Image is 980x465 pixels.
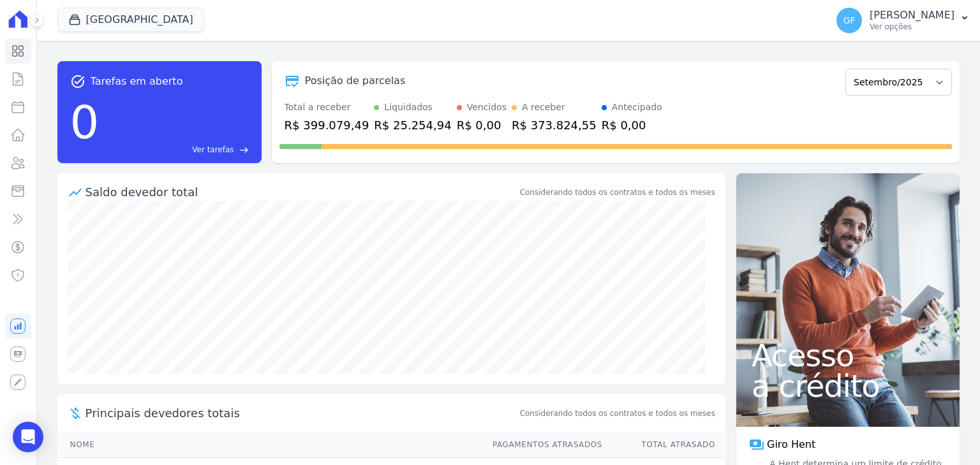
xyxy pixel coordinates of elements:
div: Vencidos [467,101,507,114]
span: east [239,145,249,155]
span: Tarefas em aberto [91,74,183,89]
div: R$ 25.254,94 [374,117,451,134]
div: A receber [522,101,565,114]
div: Posição de parcelas [305,73,406,89]
th: Nome [57,432,480,458]
div: R$ 399.079,49 [285,117,369,134]
div: Antecipado [612,101,662,114]
span: GF [843,16,856,25]
div: R$ 0,00 [602,117,662,134]
div: Liquidados [384,101,433,114]
div: 0 [70,89,100,155]
button: GF [PERSON_NAME] Ver opções [826,3,980,38]
div: R$ 0,00 [457,117,507,134]
div: Total a receber [285,101,369,114]
span: task_alt [70,74,85,89]
span: a crédito [752,371,944,401]
th: Pagamentos Atrasados [480,432,603,458]
span: Considerando todos os contratos e todos os meses [520,408,715,419]
div: R$ 373.824,55 [512,117,597,134]
span: Giro Hent [767,437,815,452]
div: Open Intercom Messenger [13,422,43,452]
th: Total Atrasado [603,432,725,458]
p: [PERSON_NAME] [870,9,954,22]
button: [GEOGRAPHIC_DATA] [57,8,204,32]
div: Considerando todos os contratos e todos os meses [520,187,715,198]
span: Acesso [752,340,944,371]
span: Ver tarefas [192,144,234,155]
span: Principais devedores totais [85,404,517,422]
p: Ver opções [870,22,954,32]
div: Saldo devedor total [85,183,517,201]
a: Ver tarefas east [104,144,248,155]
